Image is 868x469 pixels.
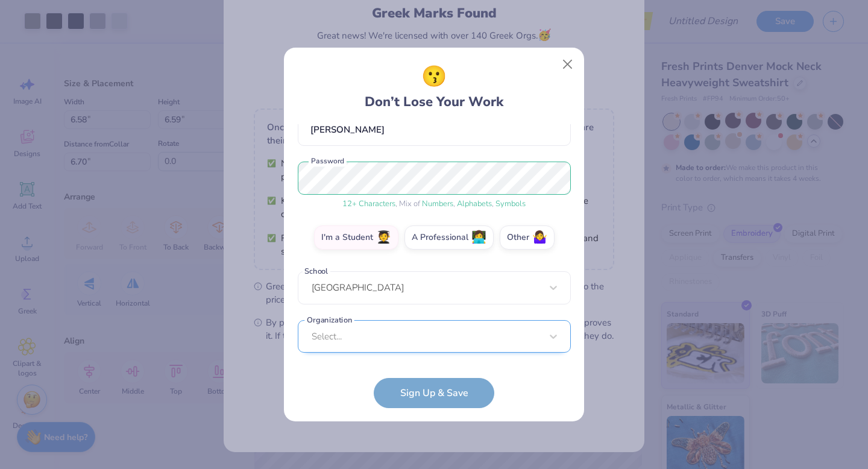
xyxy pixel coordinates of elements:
span: Numbers [422,198,453,209]
div: Don’t Lose Your Work [365,61,503,112]
label: I'm a Student [314,225,398,250]
span: 12 + Characters [342,198,395,209]
label: Organization [304,314,354,326]
button: Close [556,53,579,76]
span: Alphabets [457,198,492,209]
span: 👩‍💻 [471,231,486,245]
label: Other [500,225,555,250]
span: 🧑‍🎓 [376,231,391,245]
span: 😗 [421,61,447,92]
div: , Mix of , , [298,198,571,210]
label: A Professional [404,225,494,250]
label: School [303,266,330,277]
span: 🤷‍♀️ [532,231,547,245]
span: Symbols [495,198,526,209]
